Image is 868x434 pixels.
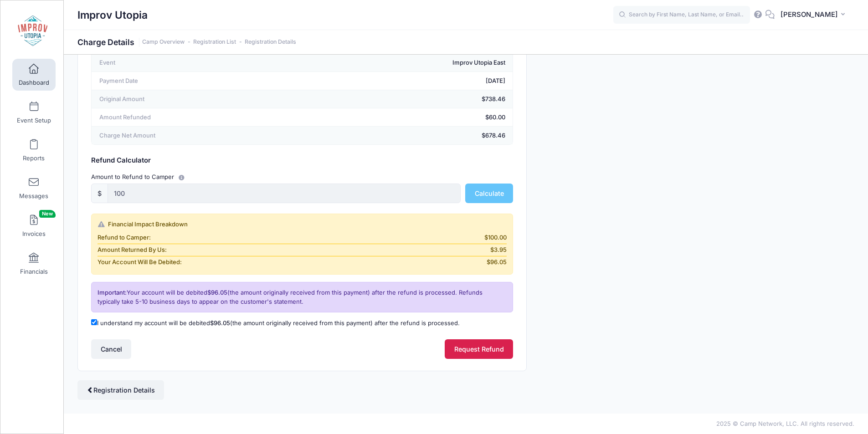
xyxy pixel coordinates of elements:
[490,245,507,255] span: $3.95
[20,268,48,276] span: Financials
[781,10,838,20] span: [PERSON_NAME]
[87,172,518,182] div: Amount to Refund to Camper
[91,157,513,165] h5: Refund Calculator
[77,5,148,26] h1: Improv Utopia
[12,210,56,242] a: InvoicesNew
[91,282,513,312] div: Your account will be debited (the amount originally received from this payment) after the refund ...
[716,420,854,427] span: 2025 © Camp Network, LLC. All rights reserved.
[15,14,50,48] img: Improv Utopia
[207,289,227,296] span: $96.05
[307,90,513,108] td: $738.46
[91,319,97,325] input: I understand my account will be debited$96.05(the amount originally received from this payment) a...
[22,230,46,238] span: Invoices
[92,90,307,108] td: Original Amount
[19,79,49,87] span: Dashboard
[210,319,230,327] span: $96.05
[92,72,307,90] td: Payment Date
[12,59,56,91] a: Dashboard
[91,319,460,328] label: I understand my account will be debited (the amount originally received from this payment) after ...
[193,39,236,46] a: Registration List
[142,39,185,46] a: Camp Overview
[307,127,513,145] td: $678.46
[92,127,307,145] td: Charge Net Amount
[92,54,307,72] td: Event
[12,134,56,166] a: Reports
[91,339,131,359] button: Cancel
[307,54,513,72] td: Improv Utopia East
[484,233,507,242] span: $100.00
[98,289,127,296] span: Important:
[77,37,296,47] h1: Charge Details
[445,339,513,359] button: Request Refund
[487,258,507,267] span: $96.05
[307,108,513,127] td: $60.00
[98,258,182,267] span: Your Account Will Be Debited:
[39,210,56,218] span: New
[12,172,56,204] a: Messages
[98,245,167,255] span: Amount Returned By Us:
[775,5,854,26] button: [PERSON_NAME]
[92,108,307,127] td: Amount Refunded
[23,154,45,162] span: Reports
[108,184,461,203] input: 0.00
[98,233,151,242] span: Refund to Camper:
[17,117,51,124] span: Event Setup
[307,72,513,90] td: [DATE]
[12,97,56,128] a: Event Setup
[19,192,48,200] span: Messages
[98,220,507,229] div: Financial Impact Breakdown
[77,380,164,400] a: Registration Details
[0,10,64,53] a: Improv Utopia
[12,248,56,280] a: Financials
[91,184,108,203] div: $
[245,39,296,46] a: Registration Details
[613,6,750,24] input: Search by First Name, Last Name, or Email...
